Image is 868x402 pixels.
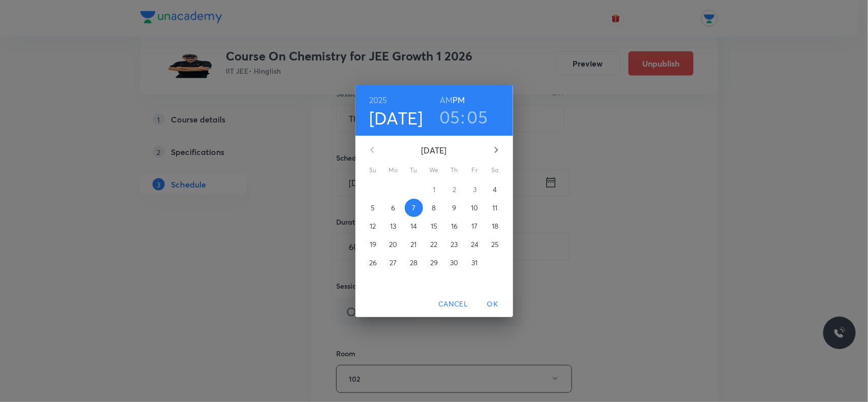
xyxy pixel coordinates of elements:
[486,217,504,235] button: 18
[471,258,477,268] p: 31
[425,199,443,217] button: 8
[491,239,499,250] p: 25
[384,199,403,217] button: 6
[364,199,382,217] button: 5
[405,235,423,254] button: 21
[371,203,375,213] p: 5
[492,203,497,213] p: 11
[425,217,443,235] button: 15
[492,221,498,231] p: 18
[450,258,458,268] p: 30
[390,221,396,231] p: 13
[369,107,423,129] button: [DATE]
[481,298,505,311] span: OK
[384,217,403,235] button: 13
[461,106,465,128] h3: :
[471,203,478,213] p: 10
[466,217,484,235] button: 17
[434,295,472,314] button: Cancel
[410,258,417,268] p: 28
[451,239,458,250] p: 23
[486,180,504,199] button: 4
[452,203,456,213] p: 9
[405,165,423,175] span: Tu
[364,235,382,254] button: 19
[431,221,437,231] p: 15
[466,254,484,272] button: 31
[493,184,497,195] p: 4
[466,235,484,254] button: 24
[391,203,395,213] p: 6
[466,165,484,175] span: Fr
[476,295,509,314] button: OK
[453,93,465,107] button: PM
[439,106,460,128] button: 05
[370,239,376,250] p: 19
[425,235,443,254] button: 22
[471,239,478,250] p: 24
[471,221,477,231] p: 17
[412,203,415,213] p: 7
[370,221,376,231] p: 12
[369,258,377,268] p: 26
[430,239,437,250] p: 22
[369,93,387,107] button: 2025
[445,199,464,217] button: 9
[425,165,443,175] span: We
[430,258,438,268] p: 29
[451,221,458,231] p: 16
[486,165,504,175] span: Sa
[486,235,504,254] button: 25
[384,235,403,254] button: 20
[364,165,382,175] span: Su
[466,199,484,217] button: 10
[389,239,397,250] p: 20
[445,165,464,175] span: Th
[440,93,453,107] button: AM
[432,203,436,213] p: 8
[364,217,382,235] button: 12
[405,199,423,217] button: 7
[384,165,403,175] span: Mo
[425,254,443,272] button: 29
[364,254,382,272] button: 26
[438,298,468,311] span: Cancel
[445,217,464,235] button: 16
[486,199,504,217] button: 11
[445,254,464,272] button: 30
[405,254,423,272] button: 28
[445,235,464,254] button: 23
[467,106,488,128] button: 05
[384,254,403,272] button: 27
[384,144,484,157] p: [DATE]
[405,217,423,235] button: 14
[390,258,397,268] p: 27
[410,221,417,231] p: 14
[410,239,416,250] p: 21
